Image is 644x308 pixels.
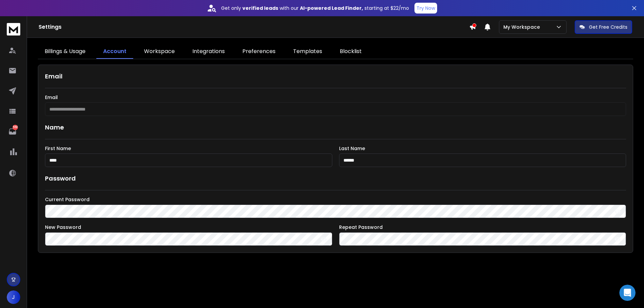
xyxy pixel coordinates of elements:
[5,56,130,72] div: Lakshita says…
[186,45,232,59] a: Integrations
[116,219,127,230] button: Send a message…
[45,123,626,132] h1: Name
[6,125,19,138] a: 550
[38,45,92,59] a: Billings & Usage
[11,93,105,113] div: You can reach out to upto 50k active leads in a month under your plan as of now:
[29,58,67,63] b: [PERSON_NAME]
[39,23,469,31] h1: Settings
[333,45,368,59] a: Blocklist
[6,207,129,219] textarea: Message…
[339,146,626,151] label: Last Name
[575,20,632,34] button: Get Free Credits
[339,225,626,230] label: Repeat Password
[589,24,627,30] p: Get Free Credits
[4,3,17,16] button: go back
[32,221,38,227] button: Upload attachment
[10,221,16,227] button: Emoji picker
[5,72,111,226] div: Hey [PERSON_NAME], thanks for reaching out.You can reach out to upto 50k active leads in a month ...
[96,45,133,59] a: Account
[29,58,115,64] div: joined the conversation
[11,34,105,47] div: The team will be back 🕒
[21,221,27,227] button: Gif picker
[503,24,543,30] p: My Workspace
[45,72,626,81] h1: Email
[416,5,435,11] p: Try Now
[33,3,43,8] h1: Box
[7,290,20,304] button: J
[45,95,626,100] label: Email
[137,45,182,59] a: Workspace
[45,174,76,183] h1: Password
[13,125,18,130] p: 550
[45,146,332,151] label: First Name
[11,17,103,29] b: [PERSON_NAME][EMAIL_ADDRESS][DOMAIN_NAME]
[20,57,27,64] img: Profile image for Lakshita
[7,23,20,35] img: logo
[17,41,41,46] b: In 1 hour
[286,45,329,59] a: Templates
[11,169,105,222] div: I can see that you have exhausted the credits under your plan, for this we have the option to pur...
[5,72,130,241] div: Lakshita says…
[45,197,626,202] label: Current Password
[300,5,363,11] strong: AI-powered Lead Finder,
[414,3,437,14] button: Try Now
[619,285,636,301] iframe: Intercom live chat
[45,225,332,230] label: New Password
[221,5,409,11] p: Get only with our starting at $22/mo
[106,3,119,16] button: Home
[242,5,278,11] strong: verified leads
[19,4,30,15] img: Profile image for Box
[236,45,282,59] a: Preferences
[119,3,131,15] div: Close
[11,76,105,89] div: Hey [PERSON_NAME], thanks for reaching out.
[33,8,84,15] p: The team can also help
